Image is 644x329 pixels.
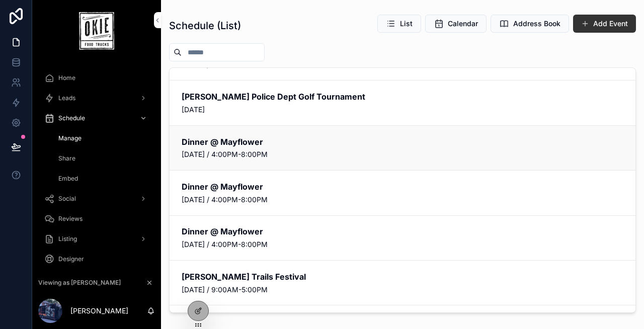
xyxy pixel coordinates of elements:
span: Schedule [58,114,85,122]
span: Viewing as [PERSON_NAME] [38,279,121,287]
a: Home [38,69,155,87]
h2: Dinner @ Mayflower [182,181,623,192]
a: Share [50,149,155,168]
h2: [PERSON_NAME] Trails Festival [182,271,623,282]
h2: Dinner @ Mayflower [182,226,623,237]
p: [PERSON_NAME] [70,306,128,316]
span: [DATE] / 9:00AM-5:00PM [182,285,623,295]
span: Listing [58,235,77,243]
span: Home [58,74,75,82]
button: Address Book [491,15,569,33]
span: Designer [58,255,84,263]
span: Manage [58,134,82,142]
span: [DATE] [182,105,623,115]
span: [DATE] / 4:00PM-8:00PM [182,239,623,250]
h1: Schedule (List) [169,19,241,33]
span: Embed [58,175,78,183]
div: scrollable content [32,62,161,273]
a: Social [38,190,155,208]
a: Leads [38,89,155,107]
a: Reviews [38,210,155,228]
span: List [400,19,413,29]
span: Calendar [448,19,478,29]
h2: Dinner @ Mayflower [182,136,623,147]
span: Social [58,195,76,203]
span: [DATE] / 4:00PM-8:00PM [182,149,623,159]
a: Embed [50,170,155,188]
a: Schedule [38,109,155,127]
span: Leads [58,94,75,102]
span: Share [58,154,75,162]
h2: [PERSON_NAME] Police Dept Golf Tournament [182,91,623,102]
button: List [377,15,421,33]
button: Add Event [573,15,636,33]
a: Listing [38,230,155,248]
span: Address Book [513,19,560,29]
a: Designer [38,250,155,268]
a: Manage [50,129,155,147]
span: Reviews [58,215,83,223]
span: [DATE] / 4:00PM-8:00PM [182,195,623,205]
img: App logo [79,12,114,50]
button: Calendar [425,15,487,33]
